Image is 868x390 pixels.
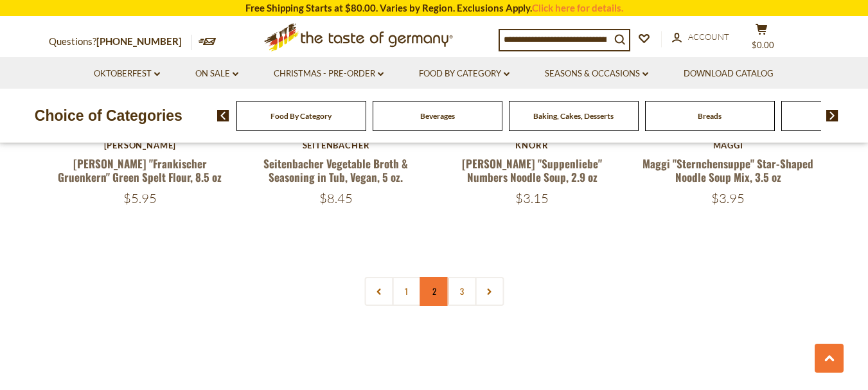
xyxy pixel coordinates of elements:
[419,67,509,81] a: Food By Category
[420,111,455,121] a: Beverages
[441,140,624,150] div: Knorr
[58,155,222,185] a: [PERSON_NAME] "Frankischer Gruenkern" Green Spelt Flour, 8.5 oz
[545,67,648,81] a: Seasons & Occasions
[420,277,448,306] a: 2
[263,155,408,185] a: Seitenbacher Vegetable Broth & Seasoning in Tub, Vegan, 5 oz.
[462,155,602,185] a: [PERSON_NAME] "Suppenliebe" Numbers Noodle Soup, 2.9 oz
[96,35,182,47] a: [PHONE_NUMBER]
[743,23,781,55] button: $0.00
[826,110,838,121] img: next arrow
[49,33,191,50] p: Questions?
[672,30,729,44] a: Account
[94,67,160,81] a: Oktoberfest
[533,111,614,121] a: Baking, Cakes, Desserts
[270,111,332,121] a: Food By Category
[688,31,729,42] span: Account
[752,40,774,50] span: $0.00
[123,190,157,206] span: $5.95
[684,67,774,81] a: Download Catalog
[319,190,353,206] span: $8.45
[392,277,421,306] a: 1
[532,2,623,13] a: Click here for details.
[274,67,384,81] a: Christmas - PRE-ORDER
[515,190,549,206] span: $3.15
[698,111,722,121] a: Breads
[217,110,229,121] img: previous arrow
[49,140,232,150] div: [PERSON_NAME]
[245,140,428,150] div: Seitenbacher
[447,277,476,306] a: 3
[195,67,238,81] a: On Sale
[711,190,745,206] span: $3.95
[642,155,813,185] a: Maggi "Sternchensuppe" Star-Shaped Noodle Soup Mix, 3.5 oz
[637,140,820,150] div: Maggi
